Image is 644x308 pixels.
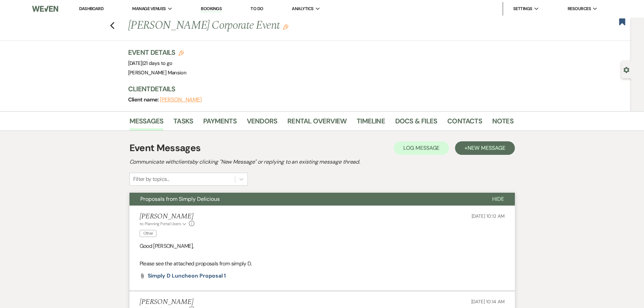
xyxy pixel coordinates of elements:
button: [PERSON_NAME] [160,97,202,102]
span: Proposals from Simply Delicious [140,195,220,203]
h3: Event Details [128,48,187,57]
span: [PERSON_NAME] Mansion [128,69,187,76]
a: Rental Overview [287,116,347,131]
span: to: Planning Portal Users [140,221,181,227]
span: | [142,60,172,67]
span: Manage Venues [132,5,166,12]
h1: [PERSON_NAME] Corporate Event [128,18,431,34]
a: Dashboard [79,6,103,11]
a: Messages [129,116,164,131]
button: to: Planning Portal Users [140,221,188,227]
a: Payments [203,116,237,131]
h5: [PERSON_NAME] [140,212,195,221]
h2: Communicate with clients by clicking "New Message" or replying to an existing message thread. [129,158,515,166]
span: [DATE] [128,60,172,67]
a: To Do [251,6,263,11]
span: Settings [513,5,532,12]
button: Edit [283,24,288,30]
span: Client name: [128,96,160,103]
a: Timeline [357,116,385,131]
a: Simply D Luncheon Proposal 1 [148,273,226,279]
p: Good [PERSON_NAME], [140,242,505,251]
button: Open lead details [623,66,629,73]
span: Log Message [403,144,439,151]
span: Simply D Luncheon Proposal 1 [148,272,226,279]
span: Resources [568,5,591,12]
span: Hide [492,195,504,203]
span: [DATE] 10:14 AM [471,299,505,305]
h3: Client Details [128,84,507,94]
h5: [PERSON_NAME] [140,298,195,306]
a: Tasks [173,116,193,131]
button: Hide [481,193,515,206]
a: Docs & Files [395,116,437,131]
span: Analytics [292,5,313,12]
img: Weven Logo [32,2,58,16]
p: Please see the attached proposals from simply D. [140,259,505,268]
a: Notes [492,116,514,131]
button: Proposals from Simply Delicious [129,193,481,206]
span: 21 days to go [143,60,172,67]
span: New Message [468,144,505,151]
a: Bookings [201,6,222,12]
span: [DATE] 10:12 AM [472,213,505,219]
h1: Event Messages [129,141,201,155]
button: +New Message [455,141,515,155]
a: Contacts [447,116,482,131]
button: Log Message [394,141,449,155]
span: Other [140,230,157,237]
div: Filter by topics... [133,175,169,183]
a: Vendors [247,116,277,131]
